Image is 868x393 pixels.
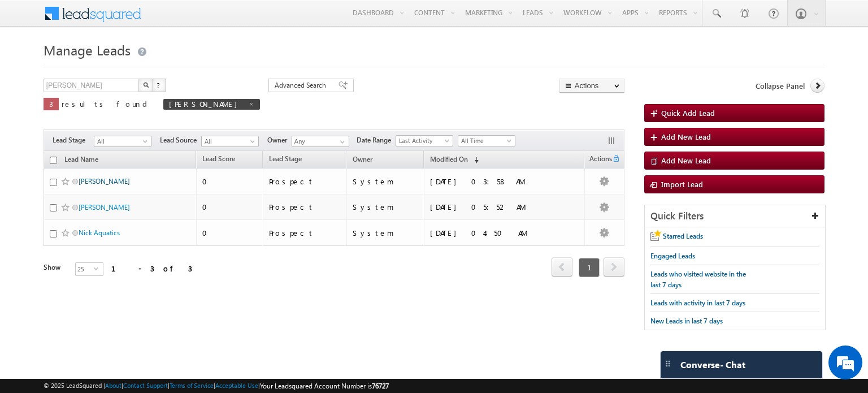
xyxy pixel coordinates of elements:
[201,136,259,147] a: All
[396,136,450,146] span: Last Activity
[275,80,329,90] span: Advanced Search
[756,81,805,91] span: Collapse Panel
[79,228,120,237] a: Nick Aquatics
[157,80,162,90] span: ?
[269,154,302,163] span: Lead Stage
[44,41,131,59] span: Manage Leads
[202,202,258,212] div: 0
[579,258,600,277] span: 1
[430,228,579,238] div: [DATE] 04:50 AM
[79,177,130,185] a: [PERSON_NAME]
[353,202,419,212] div: System
[430,155,468,163] span: Modified On
[269,202,341,212] div: Prospect
[645,205,825,227] div: Quick Filters
[269,228,341,238] div: Prospect
[260,382,389,390] span: Your Leadsquared Account Number is
[153,79,166,92] button: ?
[263,153,307,167] a: Lead Stage
[661,108,715,118] span: Quick Add Lead
[430,202,579,212] div: [DATE] 05:52 AM
[430,176,579,187] div: [DATE] 03:58 AM
[661,156,711,165] span: Add New Lead
[663,232,703,240] span: Starred Leads
[197,153,241,167] a: Lead Score
[53,135,94,145] span: Lead Stage
[604,258,624,277] a: next
[111,262,192,275] div: 1 - 3 of 3
[424,153,484,167] a: Modified On (sorted descending)
[470,156,479,165] span: (sorted descending)
[79,203,130,211] a: [PERSON_NAME]
[458,136,512,146] span: All Time
[357,135,396,145] span: Date Range
[76,263,94,275] span: 25
[559,79,624,93] button: Actions
[62,99,151,109] span: results found
[396,135,453,146] a: Last Activity
[552,258,572,277] a: prev
[202,176,258,187] div: 0
[44,381,389,391] span: © 2025 LeadSquared | | | | |
[94,136,151,147] a: All
[650,317,723,325] span: New Leads in last 7 days
[170,382,214,389] a: Terms of Service
[604,257,624,277] span: next
[334,136,348,148] a: Show All Items
[94,136,148,146] span: All
[94,266,103,271] span: select
[269,176,341,187] div: Prospect
[650,299,745,307] span: Leads with activity in last 7 days
[661,132,711,141] span: Add New Lead
[123,382,168,389] a: Contact Support
[202,136,255,146] span: All
[458,135,515,146] a: All Time
[143,82,149,88] img: Search
[202,228,258,238] div: 0
[650,270,746,289] span: Leads who visited website in the last 7 days
[292,136,349,147] input: Type to Search
[202,154,235,163] span: Lead Score
[49,99,53,109] span: 3
[44,262,66,273] div: Show
[353,228,419,238] div: System
[267,135,292,145] span: Owner
[353,176,419,187] div: System
[353,155,372,163] span: Owner
[169,99,243,109] span: [PERSON_NAME]
[650,252,695,260] span: Engaged Leads
[160,135,201,145] span: Lead Source
[680,360,745,370] span: Converse - Chat
[372,382,389,390] span: 76727
[105,382,121,389] a: About
[215,382,258,389] a: Acceptable Use
[661,179,703,189] span: Import Lead
[552,257,572,277] span: prev
[663,359,672,368] img: carter-drag
[585,153,612,167] span: Actions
